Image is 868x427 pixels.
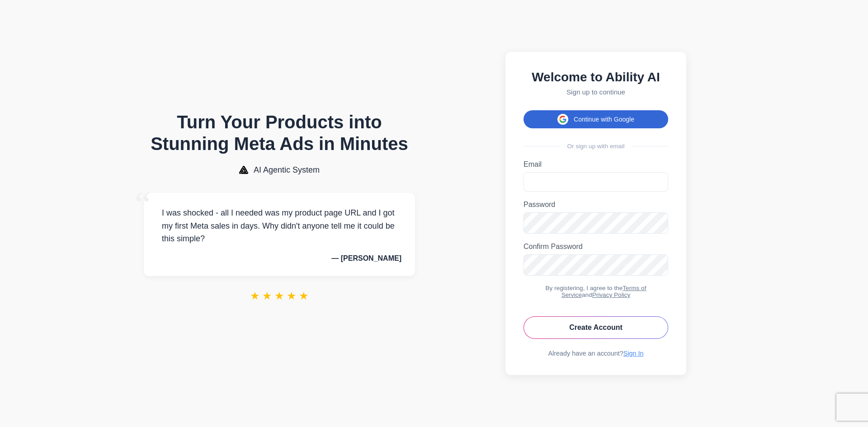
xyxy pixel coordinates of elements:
img: AI Agentic System Logo [239,166,248,174]
span: ★ [262,290,272,302]
h2: Welcome to Ability AI [524,70,668,84]
a: Terms of Service [561,285,646,298]
span: ★ [250,290,260,302]
div: Already have an account? [524,350,668,357]
span: ★ [299,290,309,302]
p: — [PERSON_NAME] [157,254,401,263]
label: Password [524,201,668,209]
span: “ [135,184,151,225]
h1: Turn Your Products into Stunning Meta Ads in Minutes [144,111,415,155]
span: ★ [274,290,284,302]
p: I was shocked - all I needed was my product page URL and I got my first Meta sales in days. Why d... [157,206,401,245]
a: Sign In [623,350,644,357]
label: Email [524,160,668,169]
span: AI Agentic System [254,165,320,175]
a: Privacy Policy [592,291,631,298]
label: Confirm Password [524,243,668,251]
span: ★ [287,290,297,302]
p: Sign up to continue [524,88,668,96]
button: Create Account [524,316,668,339]
div: Or sign up with email [524,143,668,150]
div: By registering, I agree to the and [524,285,668,298]
button: Continue with Google [524,110,668,128]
